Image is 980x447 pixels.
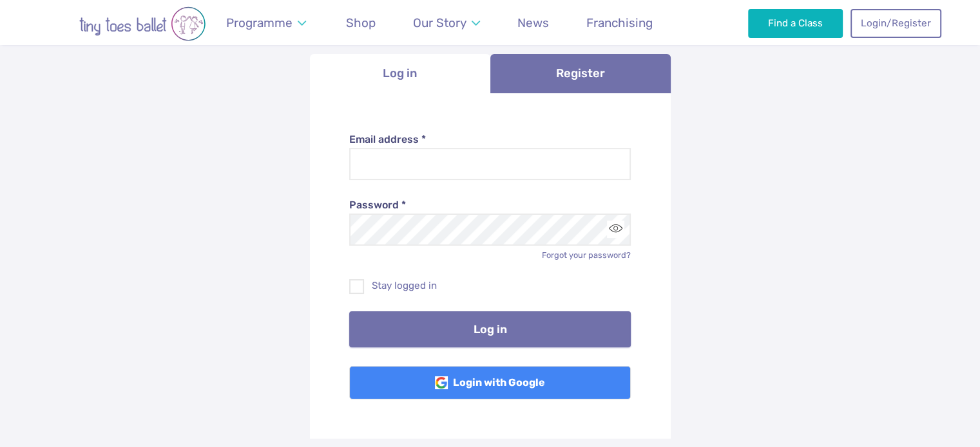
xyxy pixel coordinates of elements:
[581,8,659,38] a: Franchising
[542,250,631,260] a: Forgot your password?
[850,9,941,37] a: Login/Register
[226,15,293,30] span: Programme
[349,198,631,212] label: Password *
[517,15,549,30] span: News
[310,93,671,439] div: Log in
[349,132,631,147] label: Email address *
[748,9,843,37] a: Find a Class
[586,15,653,30] span: Franchising
[349,311,631,347] button: Log in
[220,8,312,38] a: Programme
[490,54,671,93] a: Register
[512,8,555,38] a: News
[607,221,624,238] button: Toggle password visibility
[349,366,631,399] a: Login with Google
[435,376,448,389] img: Google Logo
[346,15,376,30] span: Shop
[340,8,382,38] a: Shop
[413,15,466,30] span: Our Story
[39,6,245,41] img: tiny toes ballet
[407,8,486,38] a: Our Story
[349,279,631,293] label: Stay logged in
